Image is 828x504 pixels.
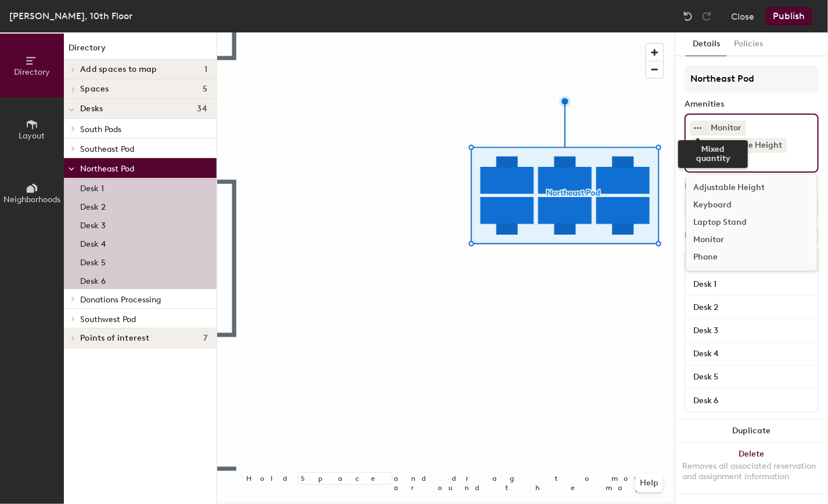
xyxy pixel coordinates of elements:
[80,104,103,114] span: Desks
[80,254,106,268] p: Desk 5
[686,214,817,231] div: Laptop Stand
[687,346,816,362] input: Unnamed desk
[697,140,700,152] span: 1
[685,182,819,191] div: Desk Type
[705,138,787,153] div: Adjustable Height
[687,323,816,339] input: Unnamed desk
[3,195,60,204] span: Neighborhoods
[80,125,121,134] span: South Pods
[685,231,707,240] div: Desks
[675,419,828,443] button: Duplicate
[80,236,106,249] p: Desk 4
[690,138,705,153] button: 1
[687,276,816,293] input: Unnamed desk
[682,461,821,482] div: Removes all associated reservation and assignment information
[203,85,207,94] span: 5
[686,231,817,249] div: Monitor
[80,295,161,305] span: Donations Processing
[685,100,819,109] div: Amenities
[204,65,207,74] span: 1
[686,179,817,196] div: Adjustable Height
[80,273,106,286] p: Desk 6
[197,104,207,114] span: 34
[9,9,132,23] div: [PERSON_NAME], 10th Floor
[80,315,136,324] span: Southwest Pod
[766,7,812,25] button: Publish
[687,300,816,316] input: Unnamed desk
[686,249,817,266] div: Phone
[686,196,817,214] div: Keyboard
[203,334,207,343] span: 7
[682,10,694,22] img: Undo
[675,443,828,494] button: DeleteRemoves all associated reservation and assignment information
[686,32,727,56] button: Details
[80,85,109,94] span: Spaces
[705,120,746,136] div: Monitor
[80,144,134,154] span: Southeast Pod
[687,369,816,385] input: Unnamed desk
[80,65,157,74] span: Add spaces to map
[80,199,106,212] p: Desk 2
[80,164,134,174] span: Northeast Pod
[685,196,819,217] button: Hoteled
[701,10,712,22] img: Redo
[14,67,50,77] span: Directory
[727,32,770,56] button: Policies
[635,474,663,492] button: Help
[19,131,45,141] span: Layout
[80,180,104,193] p: Desk 1
[80,217,106,231] p: Desk 3
[731,7,754,25] button: Close
[80,334,149,343] span: Points of interest
[64,42,217,60] h1: Directory
[687,392,816,408] input: Unnamed desk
